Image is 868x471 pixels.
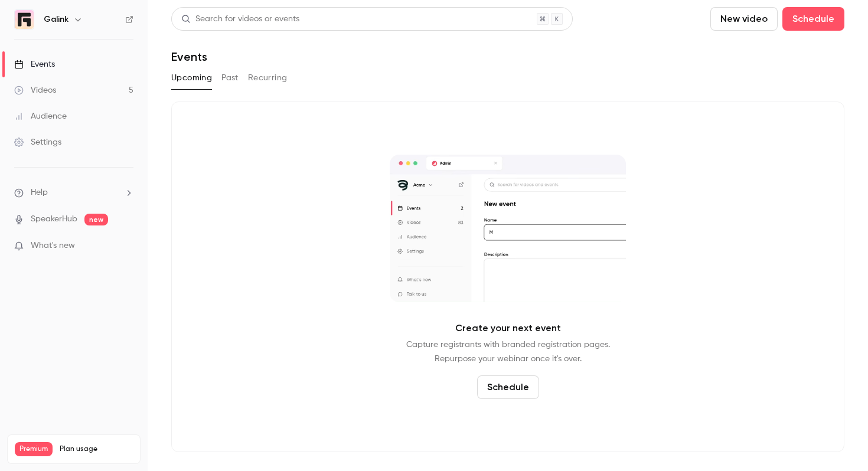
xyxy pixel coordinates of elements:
[14,136,61,148] div: Settings
[14,58,55,70] div: Events
[14,187,133,199] li: help-dropdown-opener
[14,84,56,96] div: Videos
[31,187,48,199] span: Help
[44,14,68,25] h6: Galink
[171,50,207,64] h1: Events
[15,442,53,456] span: Premium
[171,68,212,87] button: Upcoming
[31,213,77,225] a: SpeakerHub
[84,214,108,225] span: new
[406,338,610,366] p: Capture registrants with branded registration pages. Repurpose your webinar once it's over.
[31,240,75,252] span: What's new
[477,375,539,399] button: Schedule
[14,110,67,122] div: Audience
[181,13,299,25] div: Search for videos or events
[248,68,288,87] button: Recurring
[455,321,561,335] p: Create your next event
[15,10,34,29] img: Galink
[782,7,844,31] button: Schedule
[60,444,133,454] span: Plan usage
[221,68,239,87] button: Past
[710,7,778,31] button: New video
